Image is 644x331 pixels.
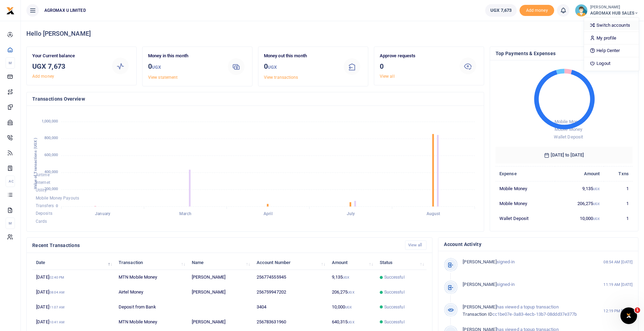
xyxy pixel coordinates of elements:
td: Deposit from Bank [115,300,188,315]
small: UGX [345,305,352,309]
a: logo-small logo-large logo-large [6,8,15,13]
th: Amount: activate to sort column ascending [328,255,376,270]
h3: 0 [148,61,221,73]
iframe: Intercom live chat [620,307,637,324]
a: Logout [584,59,639,68]
li: M [6,57,15,69]
tspan: January [95,212,110,217]
td: MTN Mobile Money [115,315,188,330]
td: Airtel Money [115,285,188,300]
th: Name: activate to sort column ascending [188,255,253,270]
small: 11:19 AM [DATE] [603,282,633,288]
td: 1 [604,181,633,196]
p: has viewed a topup transaction cc1be07e-3a83-4ecb-13b7-08ddd37e377b [463,304,590,318]
tspan: 1,000,000 [42,119,58,124]
span: Mobile Money Payouts [36,196,79,201]
tspan: 600,000 [44,153,58,158]
p: Money in this month [148,52,221,60]
span: Transfers [36,203,54,208]
th: Txns [604,166,633,181]
li: Ac [6,176,15,187]
td: 10,000 [555,211,603,226]
p: Money out this month [264,52,336,60]
a: profile-user [PERSON_NAME] AGROMAX HUB SALES [575,4,638,17]
small: UGX [347,320,354,324]
td: 206,275 [328,285,376,300]
span: Successful [384,319,405,325]
a: View statement [148,75,178,80]
span: [PERSON_NAME] [463,259,496,264]
span: [PERSON_NAME] [463,282,496,287]
td: 1 [604,196,633,211]
td: 9,135 [328,270,376,285]
small: 10:41 AM [49,320,65,324]
small: UGX [268,65,277,70]
span: Add money [520,5,554,16]
span: Cards [36,219,47,224]
small: 12:19 PM [DATE] [603,308,633,314]
small: 08:54 AM [DATE] [603,259,633,265]
a: Add money [32,74,54,79]
th: Expense [496,166,555,181]
span: Successful [384,289,405,295]
td: Mobile Money [496,196,555,211]
span: Utility [36,188,47,193]
tspan: 200,000 [44,187,58,191]
td: 640,315 [328,315,376,330]
td: Wallet Deposit [496,211,555,226]
a: View all [380,74,395,79]
small: 02:40 PM [49,275,65,279]
tspan: March [179,212,191,217]
li: Toup your wallet [520,5,554,16]
td: 10,000 [328,300,376,315]
tspan: July [347,212,355,217]
small: [PERSON_NAME] [590,5,638,10]
a: View all [405,240,427,250]
td: [DATE] [32,270,115,285]
a: Add money [520,7,554,12]
tspan: April [264,212,273,217]
a: View transactions [264,75,298,80]
img: logo-small [6,7,15,15]
span: UGX 7,673 [490,7,512,14]
span: 1 [635,307,640,313]
span: [PERSON_NAME] [463,304,496,309]
td: [PERSON_NAME] [188,270,253,285]
td: Mobile Money [496,181,555,196]
span: Mobile Money [555,127,582,132]
p: signed-in [463,258,590,266]
tspan: 800,000 [44,136,58,141]
span: Internet [36,180,50,185]
p: Your Current balance [32,52,105,60]
h4: Top Payments & Expenses [496,50,633,57]
td: [DATE] [32,315,115,330]
th: Transaction: activate to sort column ascending [115,255,188,270]
td: [DATE] [32,300,115,315]
small: UGX [343,275,349,279]
li: M [6,218,15,229]
tspan: 0 [56,204,58,208]
tspan: August [427,212,440,217]
span: Wallet Deposit [554,134,583,139]
td: 206,275 [555,196,603,211]
a: UGX 7,673 [485,4,517,17]
th: Amount [555,166,603,181]
td: 256759947202 [253,285,328,300]
h4: Hello [PERSON_NAME] [26,30,638,37]
h4: Recent Transactions [32,241,400,249]
h6: [DATE] to [DATE] [496,147,633,163]
h3: UGX 7,673 [32,61,105,71]
tspan: 400,000 [44,170,58,174]
h4: Account Activity [444,240,633,248]
h3: 0 [264,61,336,73]
small: UGX [347,290,354,294]
small: UGX [593,202,600,206]
small: 11:07 AM [49,305,65,309]
p: signed-in [463,281,590,288]
span: Deposits [36,211,52,216]
span: Successful [384,304,405,310]
span: Transaction ID [463,312,492,317]
td: [DATE] [32,285,115,300]
span: Successful [384,274,405,280]
td: MTN Mobile Money [115,270,188,285]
